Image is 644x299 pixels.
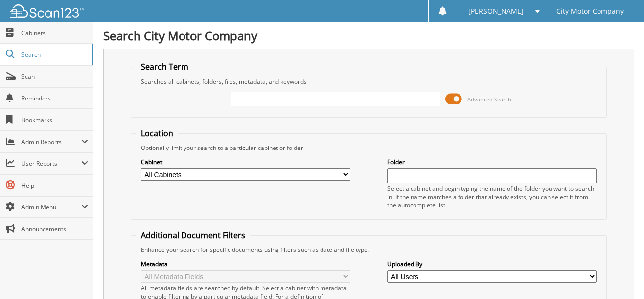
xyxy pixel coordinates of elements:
[136,144,602,152] div: Optionally limit your search to a particular cabinet or folder
[21,138,81,146] span: Admin Reports
[21,50,87,59] span: Search
[387,158,597,166] label: Folder
[467,96,511,103] span: Advanced Search
[556,8,624,14] span: City Motor Company
[136,128,178,139] legend: Location
[468,8,524,14] span: [PERSON_NAME]
[136,246,602,254] div: Enhance your search for specific documents using filters such as date and file type.
[21,225,88,233] span: Announcements
[21,29,88,37] span: Cabinets
[21,181,88,190] span: Help
[136,61,193,72] legend: Search Term
[136,77,602,86] div: Searches all cabinets, folders, files, metadata, and keywords
[10,4,84,18] img: scan123-logo-white.svg
[136,230,250,241] legend: Additional Document Filters
[387,260,597,268] label: Uploaded By
[141,260,351,268] label: Metadata
[21,159,81,168] span: User Reports
[103,27,634,44] h1: Search City Motor Company
[387,184,597,209] div: Select a cabinet and begin typing the name of the folder you want to search in. If the name match...
[21,94,88,102] span: Reminders
[141,158,351,166] label: Cabinet
[21,116,88,124] span: Bookmarks
[21,72,88,81] span: Scan
[21,203,81,211] span: Admin Menu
